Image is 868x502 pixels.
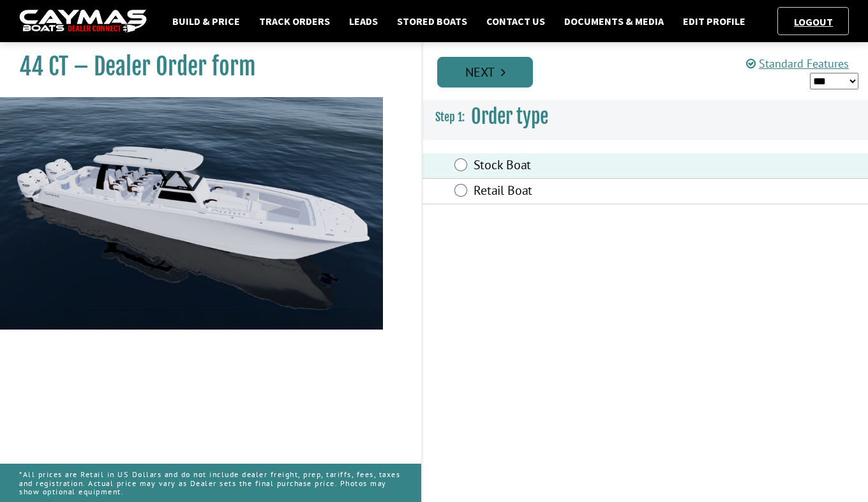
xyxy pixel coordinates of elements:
h3: Order type [423,93,868,141]
a: Edit Profile [677,13,752,29]
a: Documents & Media [558,13,670,29]
a: Build & Price [166,13,246,29]
a: Logout [788,15,839,28]
a: Stored Boats [391,13,474,29]
a: Leads [343,13,384,29]
label: Stock Boat [474,157,710,176]
a: Next [437,57,533,87]
h1: 44 CT – Dealer Order form [19,52,389,81]
ul: Pagination [434,55,868,87]
a: Track Orders [253,13,336,29]
a: Standard Features [746,56,849,71]
a: Contact Us [480,13,551,29]
label: Retail Boat [474,183,710,201]
p: *All prices are Retail in US Dollars and do not include dealer freight, prep, tariffs, fees, taxe... [19,464,402,502]
img: caymas-dealer-connect-2ed40d3bc7270c1d8d7ffb4b79bf05adc795679939227970def78ec6f6c03838.gif [19,10,147,33]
